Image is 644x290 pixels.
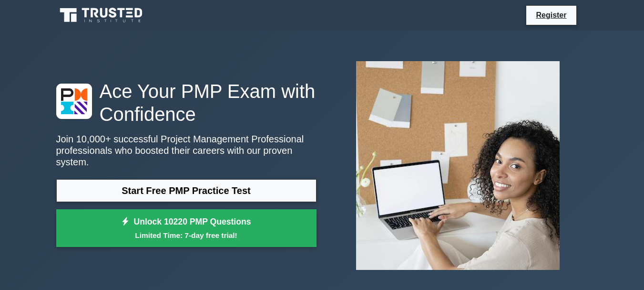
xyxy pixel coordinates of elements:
p: Join 10,000+ successful Project Management Professional professionals who boosted their careers w... [56,133,317,168]
a: Start Free PMP Practice Test [56,179,317,202]
h1: Ace Your PMP Exam with Confidence [56,80,317,126]
small: Limited Time: 7-day free trial! [68,230,305,241]
a: Unlock 10220 PMP QuestionsLimited Time: 7-day free trial! [56,209,317,247]
a: Register [530,9,572,21]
